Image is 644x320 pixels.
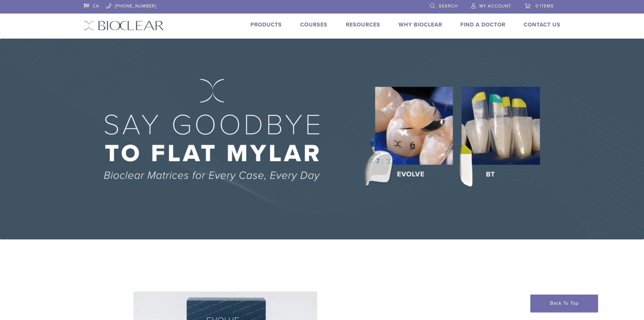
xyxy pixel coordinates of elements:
[399,21,442,28] a: Why Bioclear
[460,21,505,28] a: Find A Doctor
[524,21,560,28] a: Contact Us
[535,3,554,9] span: 0 items
[300,21,328,28] a: Courses
[439,3,458,9] span: Search
[251,21,282,28] a: Products
[84,21,164,30] img: Bioclear
[346,21,380,28] a: Resources
[479,3,511,9] span: My Account
[530,295,598,312] a: Back To Top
